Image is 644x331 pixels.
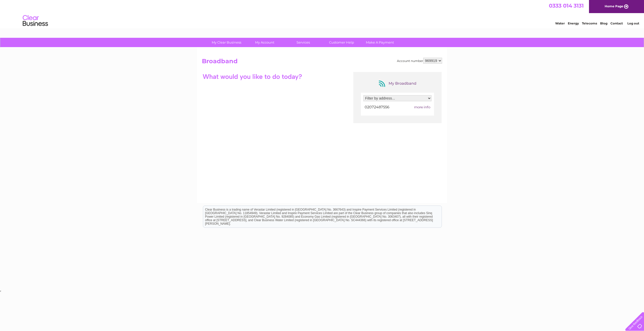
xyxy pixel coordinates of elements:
a: Energy [568,21,579,25]
img: logo.png [22,13,48,28]
a: Customer Help [321,38,362,47]
a: Contact [610,21,623,25]
a: My Clear Business [206,38,247,47]
a: Telecoms [582,21,597,25]
a: Water [555,21,565,25]
a: Services [282,38,324,47]
a: Blog [600,21,607,25]
a: 0333 014 3131 [549,3,584,9]
a: Make A Payment [359,38,401,47]
a: Log out [627,21,639,25]
div: Clear Business is a trading name of Verastar Limited (registered in [GEOGRAPHIC_DATA] No. 3667643... [203,3,442,24]
span: 02072487556 [365,105,389,109]
span: more info [414,105,430,109]
h2: Broadband [202,58,442,67]
a: My Account [244,38,286,47]
div: My Broadband [377,80,418,88]
div: Account number [397,58,442,64]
